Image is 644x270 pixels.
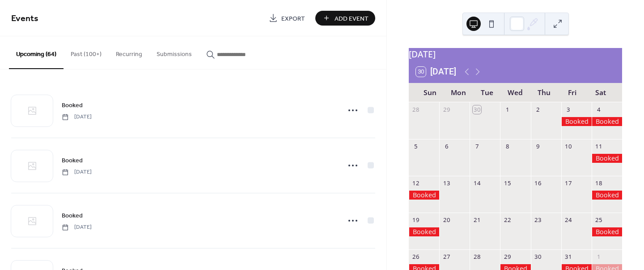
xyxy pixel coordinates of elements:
[592,154,622,163] div: Booked
[62,210,83,221] a: Booked
[473,83,501,102] div: Tue
[592,191,622,200] div: Booked
[530,83,558,102] div: Thu
[62,223,92,231] span: [DATE]
[62,156,83,165] span: Booked
[564,105,572,113] div: 3
[504,253,512,261] div: 29
[11,10,38,27] span: Events
[109,36,149,68] button: Recurring
[62,100,83,110] a: Booked
[595,179,603,187] div: 18
[564,253,572,261] div: 31
[62,101,83,110] span: Booked
[62,211,83,221] span: Booked
[558,83,587,102] div: Fri
[595,105,603,113] div: 4
[504,216,512,224] div: 22
[442,179,450,187] div: 13
[473,179,481,187] div: 14
[412,105,420,113] div: 28
[561,117,592,126] div: Booked
[504,179,512,187] div: 15
[409,191,439,200] div: Booked
[592,227,622,236] div: Booked
[564,179,572,187] div: 17
[412,142,420,150] div: 5
[442,216,450,224] div: 20
[473,142,481,150] div: 7
[504,142,512,150] div: 8
[473,216,481,224] div: 21
[564,142,572,150] div: 10
[281,14,305,23] span: Export
[62,155,83,165] a: Booked
[442,253,450,261] div: 27
[149,36,199,68] button: Submissions
[62,113,92,121] span: [DATE]
[586,83,615,102] div: Sat
[412,216,420,224] div: 19
[335,14,369,23] span: Add Event
[504,105,512,113] div: 1
[409,48,622,61] div: [DATE]
[534,253,542,261] div: 30
[262,11,312,26] a: Export
[595,216,603,224] div: 25
[413,65,459,79] button: 30[DATE]
[595,253,603,261] div: 1
[473,105,481,113] div: 30
[595,142,603,150] div: 11
[534,179,542,187] div: 16
[442,105,450,113] div: 29
[416,83,445,102] div: Sun
[315,11,375,26] button: Add Event
[62,168,92,176] span: [DATE]
[442,142,450,150] div: 6
[501,83,530,102] div: Wed
[564,216,572,224] div: 24
[534,216,542,224] div: 23
[592,117,622,126] div: Booked
[412,253,420,261] div: 26
[473,253,481,261] div: 28
[412,179,420,187] div: 12
[9,36,64,69] button: Upcoming (64)
[64,36,109,68] button: Past (100+)
[534,105,542,113] div: 2
[445,83,473,102] div: Mon
[534,142,542,150] div: 9
[409,227,439,236] div: Booked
